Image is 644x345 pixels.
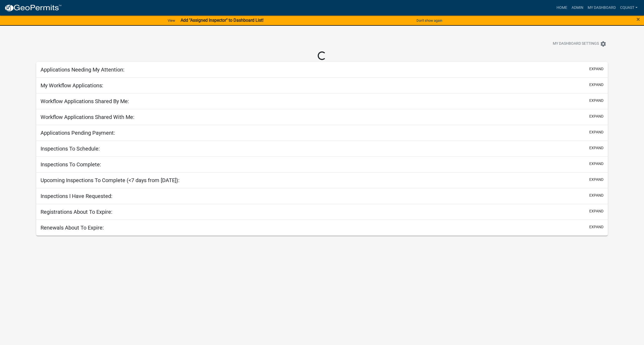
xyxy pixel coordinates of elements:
button: My Dashboard Settingssettings [548,39,611,49]
button: expand [589,98,603,103]
button: Close [636,16,640,22]
h5: My Workflow Applications: [41,82,103,89]
button: expand [589,177,603,182]
button: expand [589,114,603,119]
h5: Registrations About To Expire: [41,209,112,215]
a: Admin [569,3,586,13]
h5: Workflow Applications Shared By Me: [41,98,129,104]
button: expand [589,224,603,230]
a: Home [554,3,569,13]
button: expand [589,66,603,72]
h5: Applications Pending Payment: [41,130,115,136]
a: View [166,16,177,25]
button: expand [589,193,603,198]
span: × [636,16,640,23]
i: settings [600,41,606,47]
button: expand [589,145,603,151]
h5: Inspections To Complete: [41,161,101,168]
button: expand [589,82,603,88]
button: expand [589,208,603,214]
h5: Inspections I Have Requested: [41,193,112,199]
a: My Dashboard [586,3,618,13]
span: My Dashboard Settings [553,41,599,47]
h5: Inspections To Schedule: [41,145,100,152]
h5: Applications Needing My Attention: [41,66,125,73]
button: expand [589,129,603,135]
button: Don't show again [414,16,444,25]
a: cquast [618,3,640,13]
h5: Upcoming Inspections To Complete (<7 days from [DATE]): [41,177,180,183]
h5: Renewals About To Expire: [41,224,104,231]
h5: Workflow Applications Shared With Me: [41,114,134,120]
button: expand [589,161,603,167]
strong: Add "Assigned Inspector" to Dashboard List! [181,18,264,23]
